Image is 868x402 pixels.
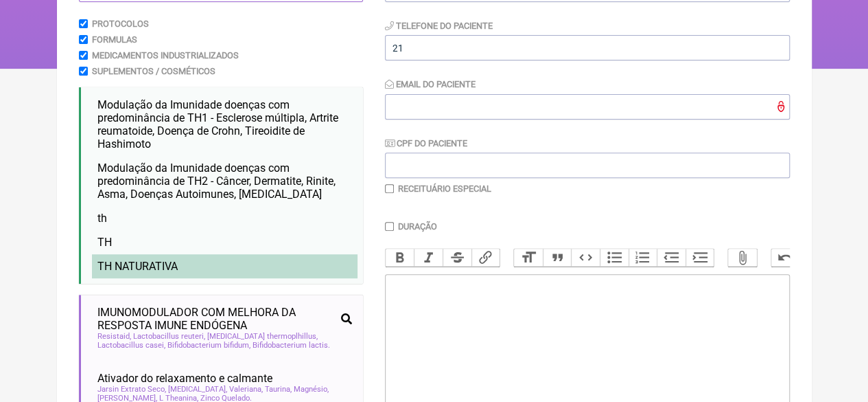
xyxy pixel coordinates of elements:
span: TH NATURATIVA [97,260,178,273]
span: [MEDICAL_DATA] [168,385,227,394]
span: Bifidobacterium lactis [253,341,330,350]
span: Resistaid [97,332,131,341]
label: Duração [398,221,437,232]
span: Taurina [265,385,292,394]
label: Telefone do Paciente [385,21,493,31]
label: Medicamentos Industrializados [92,50,239,60]
span: Bifidobacterium bifidum [167,341,250,350]
button: Strikethrough [443,249,471,267]
button: Italic [414,249,443,267]
button: Attach Files [728,249,757,267]
label: Receituário Especial [398,183,491,194]
span: TH [97,236,112,249]
label: Protocolos [92,19,149,29]
label: Suplementos / Cosméticos [92,66,215,76]
label: CPF do Paciente [385,138,467,148]
span: th [97,212,107,225]
span: Modulação da Imunidade doenças com predominância de TH2 - Câncer, Dermatite, Rinite, Asma, Doença... [97,161,336,201]
span: Lactobacillus reuteri [133,332,205,341]
button: Quote [543,249,572,267]
span: [MEDICAL_DATA] thermoplhillus [207,332,318,341]
span: IMUNOMODULADOR COM MELHORA DA RESPOSTA IMUNE ENDÓGENA [97,306,336,332]
button: Heading [514,249,543,267]
button: Numbers [629,249,657,267]
label: Email do Paciente [385,79,476,89]
span: Modulação da Imunidade doenças com predominância de TH1 - Esclerose múltipla, Artrite reumatoide,... [97,98,338,150]
button: Link [471,249,500,267]
button: Bullets [600,249,629,267]
span: Jarsin Extrato Seco [97,385,166,394]
label: Formulas [92,34,137,45]
span: Lactobacillus casei [97,341,165,350]
span: Valeriana [229,385,263,394]
button: Undo [771,249,800,267]
button: Code [571,249,600,267]
button: Decrease Level [657,249,685,267]
span: Magnésio [294,385,329,394]
button: Increase Level [685,249,714,267]
span: Ativador do relaxamento e calmante [97,372,272,385]
button: Bold [386,249,414,267]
